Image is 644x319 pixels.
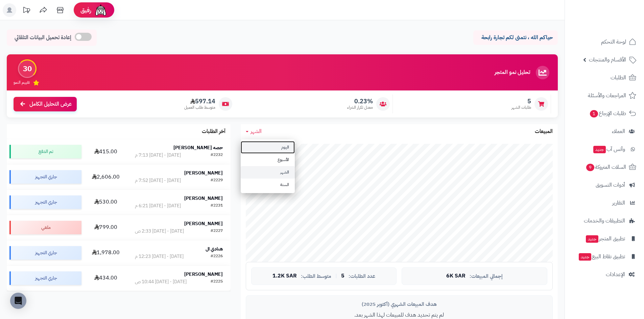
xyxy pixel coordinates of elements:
span: تطبيق المتجر [585,234,625,243]
div: #2227 [211,228,223,235]
a: التقارير [569,195,640,211]
span: جديد [593,146,606,153]
strong: [PERSON_NAME] [184,169,223,177]
span: طلبات الشهر [511,105,531,110]
span: رفيق [80,6,91,14]
div: #2231 [211,203,223,209]
a: وآتس آبجديد [569,141,640,157]
span: عرض التحليل الكامل [29,100,72,108]
div: Open Intercom Messenger [10,293,26,309]
td: 530.00 [84,190,127,215]
a: المراجعات والأسئلة [569,87,640,104]
div: #2229 [211,177,223,184]
h3: آخر الطلبات [202,129,225,135]
a: الشهر [241,166,295,179]
a: تحديثات المنصة [18,3,35,19]
div: جاري التجهيز [9,195,81,209]
a: التطبيقات والخدمات [569,213,640,229]
div: [DATE] - [DATE] 12:23 م [135,253,184,260]
a: عرض التحليل الكامل [14,97,77,111]
span: عدد الطلبات: [349,273,375,279]
p: حياكم الله ، نتمنى لكم تجارة رابحة [478,34,553,42]
span: متوسط طلب العميل [184,105,215,110]
span: الشهر [251,127,262,135]
td: 1,978.00 [84,240,127,265]
span: لوحة التحكم [601,37,626,47]
span: معدل تكرار الشراء [347,105,373,110]
span: | [335,273,337,278]
a: تطبيق المتجرجديد [569,231,640,247]
div: هدف المبيعات الشهري (أكتوبر 2025) [251,301,547,308]
span: إعادة تحميل البيانات التلقائي [15,34,71,42]
span: التطبيقات والخدمات [584,216,625,225]
td: 434.00 [84,266,127,291]
div: #2225 [211,278,223,285]
div: تم الدفع [9,145,81,158]
span: الأقسام والمنتجات [589,55,626,64]
span: الطلبات [611,73,626,82]
h3: تحليل نمو المتجر [495,70,530,76]
span: 0.23% [347,98,373,105]
h3: المبيعات [535,129,553,135]
span: وآتس آب [593,144,625,154]
span: 6K SAR [446,273,466,279]
a: طلبات الإرجاع1 [569,105,640,122]
a: تطبيق نقاط البيعجديد [569,248,640,265]
p: لم يتم تحديد هدف للمبيعات لهذا الشهر بعد. [251,311,547,319]
strong: حصه [PERSON_NAME] [173,144,223,151]
div: جاري التجهيز [9,170,81,184]
div: #2226 [211,253,223,260]
span: 1 [590,110,598,117]
div: [DATE] - [DATE] 6:21 م [135,203,181,209]
div: #2232 [211,152,223,159]
td: 415.00 [84,139,127,164]
a: اليوم [241,141,295,154]
td: 799.00 [84,215,127,240]
a: لوحة التحكم [569,34,640,50]
span: تقييم النمو [14,80,30,85]
span: إجمالي المبيعات: [470,273,503,279]
a: السلات المتروكة9 [569,159,640,175]
span: 9 [586,164,594,171]
a: السنة [241,179,295,191]
span: 1.2K SAR [272,273,297,279]
a: الإعدادات [569,266,640,283]
div: [DATE] - [DATE] 10:44 ص [135,278,187,285]
a: الطلبات [569,70,640,86]
div: جاري التجهيز [9,271,81,285]
span: جديد [586,235,598,243]
div: [DATE] - [DATE] 7:13 م [135,152,181,159]
div: [DATE] - [DATE] 2:33 ص [135,228,184,235]
div: جاري التجهيز [9,246,81,260]
span: المراجعات والأسئلة [588,91,626,100]
strong: [PERSON_NAME] [184,271,223,278]
span: متوسط الطلب: [301,273,331,279]
strong: [PERSON_NAME] [184,220,223,227]
strong: [PERSON_NAME] [184,195,223,202]
td: 2,606.00 [84,164,127,189]
a: الأسبوع [241,154,295,166]
div: [DATE] - [DATE] 7:52 م [135,177,181,184]
span: جديد [579,253,591,261]
span: تطبيق نقاط البيع [578,252,625,261]
img: ai-face.png [94,3,108,17]
span: السلات المتروكة [586,162,626,172]
span: 5 [511,98,531,105]
strong: هنادي ال [206,245,223,252]
span: طلبات الإرجاع [589,109,626,118]
span: التقارير [612,198,625,208]
a: العملاء [569,123,640,139]
span: العملاء [612,127,625,136]
span: 5 [341,273,344,279]
a: أدوات التسويق [569,177,640,193]
span: الإعدادات [606,270,625,279]
a: الشهر [246,128,262,135]
div: ملغي [9,221,81,234]
span: أدوات التسويق [596,180,625,190]
span: 597.14 [184,98,215,105]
